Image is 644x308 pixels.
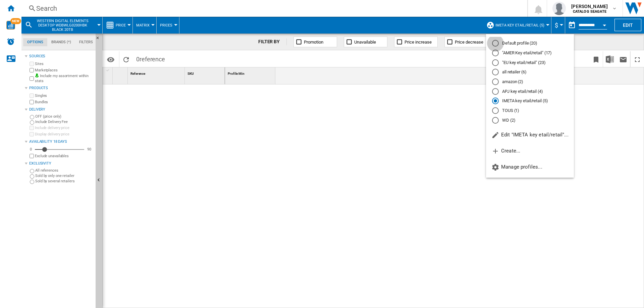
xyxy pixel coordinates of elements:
span: Create... [491,148,520,154]
md-radio-button: WD (2) [492,117,568,123]
md-radio-button: TOUS (1) [492,108,568,114]
span: Edit "IMETA key etail/retail"... [491,132,569,138]
md-radio-button: Default profile (20) [492,40,568,47]
md-radio-button: IMETA key etail/retail (5) [492,98,568,104]
md-radio-button: all retailer (6) [492,69,568,75]
md-radio-button: "EU key etail/retail" (23) [492,59,568,66]
md-radio-button: "AMER Key etail/retail" (17) [492,50,568,56]
span: Manage profiles... [491,164,542,170]
md-radio-button: amazon (2) [492,79,568,85]
md-radio-button: APJ key etail/retail (4) [492,88,568,95]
